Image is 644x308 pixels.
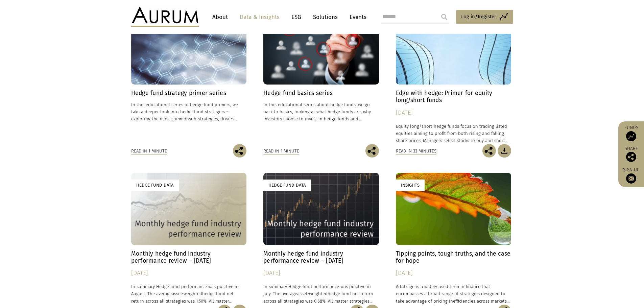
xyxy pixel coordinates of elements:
[263,147,299,155] div: Read in 1 minute
[396,123,511,144] p: Equity long/short hedge funds focus on trading listed equities aiming to profit from both rising ...
[131,250,247,264] h4: Monthly hedge fund industry performance review – [DATE]
[365,144,379,158] img: Share this post
[263,90,379,97] h4: Hedge fund basics series
[396,173,511,304] a: Insights Tipping points, tough truths, and the case for hope [DATE] Arbitrage is a widely used te...
[396,268,511,278] div: [DATE]
[263,173,379,304] a: Hedge Fund Data Monthly hedge fund industry performance review – [DATE] [DATE] In summary Hedge f...
[131,101,247,122] p: In this educational series of hedge fund primers, we take a deeper look into hedge fund strategie...
[172,291,202,296] span: asset-weighted
[498,144,511,158] img: Download Article
[396,147,436,155] div: Read in 33 minutes
[622,146,641,162] div: Share
[263,13,379,144] a: Insights Hedge fund basics series In this educational series about hedge funds, we go back to bas...
[131,7,199,27] img: Aurum
[396,180,425,191] div: Insights
[346,11,366,23] a: Events
[482,144,496,158] img: Share this post
[236,11,283,23] a: Data & Insights
[310,11,341,23] a: Solutions
[233,144,246,158] img: Share this post
[189,116,218,121] span: sub-strategies
[131,90,247,97] h4: Hedge fund strategy primer series
[626,173,636,184] img: Sign up to our newsletter
[263,101,379,122] p: In this educational series about hedge funds, we go back to basics, looking at what hedge funds a...
[626,152,636,162] img: Share this post
[461,13,496,21] span: Log in/Register
[131,13,247,144] a: Insights Hedge fund strategy primer series In this educational series of hedge fund primers, we t...
[288,11,305,23] a: ESG
[396,108,511,118] div: [DATE]
[263,250,379,264] h4: Monthly hedge fund industry performance review – [DATE]
[396,250,511,264] h4: Tipping points, tough truths, and the case for hope
[263,283,379,304] p: In summary Hedge fund performance was positive in July. The average hedge fund net return across ...
[131,268,247,278] div: [DATE]
[263,180,311,191] div: Hedge Fund Data
[622,125,641,141] a: Funds
[437,10,451,24] input: Submit
[131,147,167,155] div: Read in 1 minute
[626,131,636,141] img: Access Funds
[131,180,179,191] div: Hedge Fund Data
[297,291,328,296] span: asset-weighted
[131,283,247,304] p: In summary Hedge fund performance was positive in August. The average hedge fund net return acros...
[396,13,511,144] a: Insights Edge with hedge: Primer for equity long/short funds [DATE] Equity long/short hedge funds...
[209,11,231,23] a: About
[131,173,247,304] a: Hedge Fund Data Monthly hedge fund industry performance review – [DATE] [DATE] In summary Hedge f...
[622,167,641,184] a: Sign up
[263,268,379,278] div: [DATE]
[396,283,511,304] p: Arbitrage is a widely used term in finance that encompasses a broad range of strategies designed ...
[396,90,511,104] h4: Edge with hedge: Primer for equity long/short funds
[456,10,513,24] a: Log in/Register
